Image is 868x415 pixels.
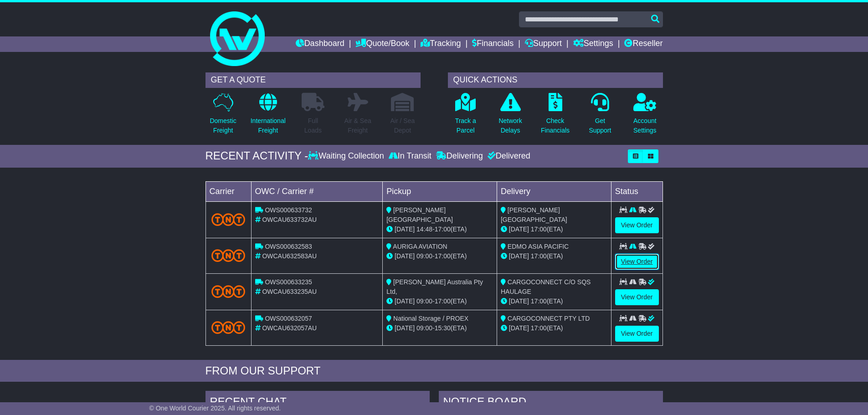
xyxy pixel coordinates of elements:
a: View Order [615,326,659,342]
td: Pickup [383,181,497,201]
span: AURIGA AVIATION [393,243,447,250]
span: OWS000633732 [265,206,312,214]
span: OWS000632583 [265,243,312,250]
span: 09:00 [416,324,432,332]
span: OWCAU632583AU [262,252,317,260]
div: FROM OUR SUPPORT [205,364,663,378]
a: View Order [615,217,659,233]
span: 17:00 [531,252,547,260]
div: (ETA) [501,323,607,333]
img: TNT_Domestic.png [211,321,246,333]
span: 15:30 [435,324,451,332]
a: View Order [615,289,659,305]
div: - (ETA) [386,251,493,261]
span: [PERSON_NAME] [GEOGRAPHIC_DATA] [501,206,567,223]
a: DomesticFreight [209,92,236,140]
span: OWCAU633732AU [262,216,317,223]
span: [DATE] [395,324,415,332]
div: Delivered [485,151,530,161]
span: 17:00 [435,225,451,233]
span: OWS000632057 [265,315,312,322]
p: Get Support [589,116,611,135]
img: TNT_Domestic.png [211,249,246,261]
a: Support [525,36,562,52]
span: [DATE] [509,225,529,233]
div: (ETA) [501,251,607,261]
span: 17:00 [531,324,547,332]
a: Tracking [421,36,461,52]
a: Quote/Book [355,36,409,52]
a: AccountSettings [633,92,657,140]
a: View Order [615,254,659,270]
span: OWS000633235 [265,278,312,286]
a: Track aParcel [455,92,477,140]
div: QUICK ACTIONS [448,72,663,88]
span: [DATE] [395,252,415,260]
span: [DATE] [395,297,415,305]
p: Track a Parcel [455,116,476,135]
span: EDMO ASIA PACIFIC [508,243,569,250]
span: OWCAU632057AU [262,324,317,332]
div: RECENT ACTIVITY - [205,149,308,163]
span: 09:00 [416,297,432,305]
span: 14:48 [416,225,432,233]
div: - (ETA) [386,323,493,333]
div: In Transit [386,151,434,161]
a: Financials [472,36,514,52]
td: Carrier [205,181,251,201]
a: GetSupport [588,92,611,140]
span: [DATE] [509,252,529,260]
span: [DATE] [395,225,415,233]
div: GET A QUOTE [205,72,421,88]
div: (ETA) [501,297,607,306]
p: Account Settings [633,116,657,135]
span: 17:00 [435,252,451,260]
img: TNT_Domestic.png [211,285,246,297]
div: (ETA) [501,225,607,234]
p: Network Delays [498,116,522,135]
a: NetworkDelays [498,92,522,140]
div: Delivering [434,151,485,161]
div: - (ETA) [386,225,493,234]
span: © One World Courier 2025. All rights reserved. [149,405,281,412]
a: Settings [573,36,613,52]
span: [DATE] [509,324,529,332]
p: Full Loads [302,116,324,135]
p: Air & Sea Freight [344,116,371,135]
img: TNT_Domestic.png [211,213,246,225]
a: Reseller [624,36,663,52]
p: Check Financials [541,116,570,135]
span: [PERSON_NAME] Australia Pty Ltd, [386,278,483,295]
div: Waiting Collection [308,151,386,161]
td: OWC / Carrier # [251,181,383,201]
span: [DATE] [509,297,529,305]
span: 17:00 [531,225,547,233]
span: CARGOCONNECT C/O SQS HAULAGE [501,278,591,295]
span: 09:00 [416,252,432,260]
p: International Freight [251,116,286,135]
p: Domestic Freight [210,116,236,135]
span: 17:00 [435,297,451,305]
span: [PERSON_NAME] [GEOGRAPHIC_DATA] [386,206,453,223]
td: Status [611,181,663,201]
a: Dashboard [296,36,344,52]
span: CARGOCONNECT PTY LTD [508,315,590,322]
span: 17:00 [531,297,547,305]
a: CheckFinancials [540,92,570,140]
span: OWCAU633235AU [262,288,317,295]
p: Air / Sea Depot [390,116,415,135]
span: National Storage / PROEX [393,315,468,322]
td: Delivery [497,181,611,201]
a: InternationalFreight [250,92,286,140]
div: - (ETA) [386,297,493,306]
